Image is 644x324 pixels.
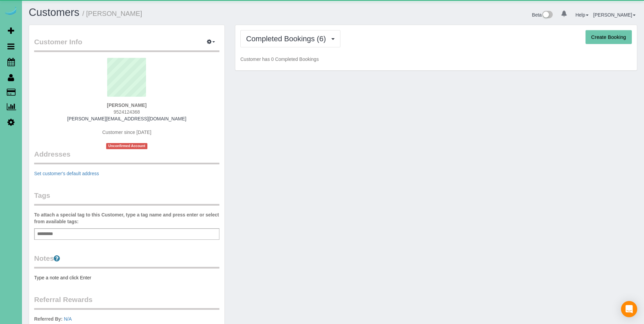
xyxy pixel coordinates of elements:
pre: Type a note and click Enter [34,274,219,281]
a: Beta [532,12,553,18]
label: To attach a special tag to this Customer, type a tag name and press enter or select from availabl... [34,211,219,225]
a: Customers [29,6,79,18]
div: Open Intercom Messenger [621,301,637,317]
legend: Notes [34,253,219,269]
strong: [PERSON_NAME] [107,102,146,108]
p: Customer has 0 Completed Bookings [240,56,632,63]
button: Completed Bookings (6) [240,30,340,47]
span: Completed Bookings (6) [246,34,329,43]
legend: Referral Rewards [34,295,219,310]
img: Automaid Logo [4,7,18,16]
a: Help [575,12,589,18]
span: Customer since [DATE] [102,130,151,135]
legend: Tags [34,190,219,206]
button: Create Booking [586,30,632,44]
small: / [PERSON_NAME] [82,10,142,17]
a: N/A [64,316,72,322]
a: [PERSON_NAME][EMAIL_ADDRESS][DOMAIN_NAME] [67,116,186,121]
legend: Customer Info [34,37,219,52]
a: [PERSON_NAME] [593,12,636,18]
span: 9524124368 [114,109,140,115]
img: New interface [542,11,553,20]
span: Unconfirmed Account [106,143,147,149]
label: Referred By: [34,316,63,322]
a: Set customer's default address [34,171,99,176]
